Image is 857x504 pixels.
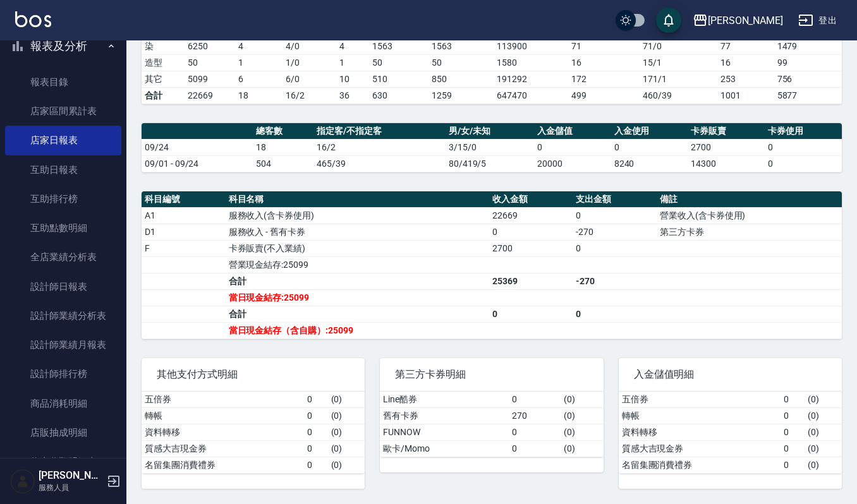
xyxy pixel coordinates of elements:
[611,155,688,172] td: 8240
[235,71,283,87] td: 6
[534,123,611,140] th: 入金儲值
[226,224,489,240] td: 服務收入 - 舊有卡券
[765,139,842,155] td: 0
[781,457,805,473] td: 0
[489,273,573,289] td: 25369
[688,8,788,33] button: [PERSON_NAME]
[380,392,508,408] td: Line酷券
[304,440,328,457] td: 0
[509,440,561,457] td: 0
[369,87,428,104] td: 630
[489,240,573,256] td: 2700
[428,38,494,54] td: 1563
[39,482,103,493] p: 服務人員
[5,184,121,213] a: 互助排行榜
[5,213,121,243] a: 互助點數明細
[717,38,774,54] td: 77
[283,87,336,104] td: 16/2
[15,11,51,27] img: Logo
[5,272,121,301] a: 設計師日報表
[561,440,604,457] td: ( 0 )
[283,38,336,54] td: 4 / 0
[573,273,657,289] td: -270
[5,330,121,359] a: 設計師業績月報表
[5,68,121,97] a: 報表目錄
[640,54,717,71] td: 15 / 1
[328,424,365,440] td: ( 0 )
[717,54,774,71] td: 16
[494,87,568,104] td: 647470
[185,87,235,104] td: 22669
[5,418,121,447] a: 店販抽成明細
[765,155,842,172] td: 0
[380,407,508,424] td: 舊有卡券
[226,240,489,256] td: 卡券販賣(不入業績)
[805,457,842,473] td: ( 0 )
[369,71,428,87] td: 510
[5,126,121,155] a: 店家日報表
[619,392,842,474] table: a dense table
[428,71,494,87] td: 850
[619,457,781,473] td: 名留集團消費禮券
[142,71,185,87] td: 其它
[226,306,489,322] td: 合計
[226,289,489,306] td: 當日現金結存:25099
[336,71,369,87] td: 10
[5,389,121,418] a: 商品消耗明細
[494,54,568,71] td: 1580
[568,54,640,71] td: 16
[369,54,428,71] td: 50
[142,123,842,172] table: a dense table
[489,306,573,322] td: 0
[657,191,842,208] th: 備註
[235,87,283,104] td: 18
[313,123,445,140] th: 指定客/不指定客
[640,71,717,87] td: 171 / 1
[509,407,561,424] td: 270
[142,440,304,457] td: 質感大吉現金券
[253,155,313,172] td: 504
[446,155,534,172] td: 80/419/5
[185,54,235,71] td: 50
[568,87,640,104] td: 499
[5,243,121,272] a: 全店業績分析表
[142,54,185,71] td: 造型
[561,424,604,440] td: ( 0 )
[283,71,336,87] td: 6 / 0
[717,87,774,104] td: 1001
[494,71,568,87] td: 191292
[611,123,688,140] th: 入金使用
[142,424,304,440] td: 資料轉移
[328,407,365,424] td: ( 0 )
[5,359,121,388] a: 設計師排行榜
[509,392,561,408] td: 0
[336,54,369,71] td: 1
[253,123,313,140] th: 總客數
[573,240,657,256] td: 0
[235,38,283,54] td: 4
[39,469,103,482] h5: [PERSON_NAME]
[561,407,604,424] td: ( 0 )
[142,240,226,256] td: F
[226,273,489,289] td: 合計
[489,191,573,208] th: 收入金額
[781,407,805,424] td: 0
[708,13,783,28] div: [PERSON_NAME]
[657,207,842,224] td: 營業收入(含卡券使用)
[304,392,328,408] td: 0
[235,54,283,71] td: 1
[304,424,328,440] td: 0
[534,155,611,172] td: 20000
[446,139,534,155] td: 3/15/0
[611,139,688,155] td: 0
[369,38,428,54] td: 1563
[619,424,781,440] td: 資料轉移
[568,38,640,54] td: 71
[640,38,717,54] td: 71 / 0
[142,392,304,408] td: 五倍券
[226,191,489,208] th: 科目名稱
[5,30,121,63] button: 報表及分析
[226,207,489,224] td: 服務收入(含卡券使用)
[489,224,573,240] td: 0
[142,207,226,224] td: A1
